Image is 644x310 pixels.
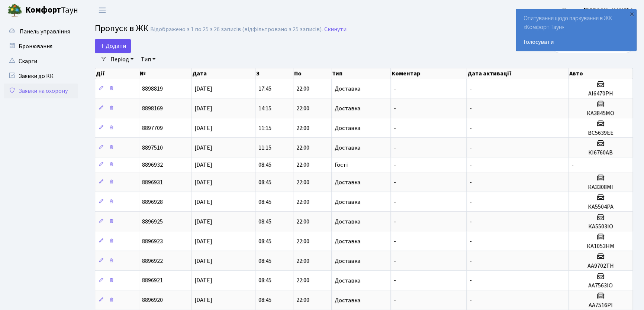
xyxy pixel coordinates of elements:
button: Переключити навігацію [93,4,112,16]
span: Пропуск в ЖК [95,22,148,35]
h5: ВС5639ЕЕ [571,130,629,137]
span: 8896931 [142,178,163,186]
span: 8896925 [142,218,163,226]
span: Доставка [335,238,360,244]
span: Доставка [335,179,360,185]
span: 8897510 [142,144,163,152]
a: Скинути [324,26,347,33]
span: 08:45 [258,161,271,169]
span: - [470,144,472,152]
span: Доставка [335,297,360,303]
span: - [394,161,396,169]
span: 08:45 [258,237,271,245]
span: - [470,85,472,93]
span: 17:45 [258,85,271,93]
span: - [394,198,396,206]
span: 11:15 [258,144,271,152]
h5: КІ6760АВ [571,149,629,156]
span: Доставка [335,105,360,111]
h5: АА9702ТН [571,262,629,270]
h5: КА3308МІ [571,184,629,191]
a: Цитрус [PERSON_NAME] А. [562,6,635,15]
th: Дата активації [466,68,569,79]
span: - [394,104,396,112]
th: З [255,68,293,79]
span: [DATE] [194,104,212,112]
span: 22:00 [296,296,309,304]
span: Таун [25,4,78,17]
a: Панель управління [4,24,78,39]
th: Коментар [391,68,467,79]
th: По [293,68,331,79]
span: 22:00 [296,198,309,206]
span: 22:00 [296,178,309,186]
a: Тип [138,53,158,66]
a: Додати [95,39,131,53]
th: Авто [569,68,633,79]
span: - [470,178,472,186]
span: 08:45 [258,198,271,206]
a: Заявки до КК [4,69,78,84]
span: - [394,178,396,186]
span: - [394,144,396,152]
h5: АА7516PI [571,302,629,309]
span: Додати [100,42,126,50]
span: 8896920 [142,296,163,304]
span: [DATE] [194,237,212,245]
span: [DATE] [194,198,212,206]
span: Доставка [335,258,360,264]
span: - [470,198,472,206]
span: - [470,277,472,285]
span: [DATE] [194,296,212,304]
a: Скарги [4,54,78,69]
a: Бронювання [4,39,78,54]
span: 22:00 [296,257,309,265]
span: - [394,237,396,245]
a: Голосувати [524,37,629,46]
span: - [394,277,396,285]
span: 8898819 [142,85,163,93]
span: 08:45 [258,218,271,226]
h5: AI6470PH [571,90,629,97]
span: - [394,85,396,93]
span: [DATE] [194,161,212,169]
span: 14:15 [258,104,271,112]
span: [DATE] [194,257,212,265]
span: 22:00 [296,218,309,226]
span: - [470,124,472,132]
span: - [394,257,396,265]
span: 8898169 [142,104,163,112]
span: 11:15 [258,124,271,132]
img: logo.png [7,3,22,18]
span: - [571,161,574,169]
span: Доставка [335,278,360,284]
span: - [470,296,472,304]
span: 8896923 [142,237,163,245]
h5: КА3845МО [571,110,629,117]
span: - [394,296,396,304]
h5: КА1053НМ [571,243,629,250]
b: Комфорт [25,4,61,16]
span: 08:45 [258,178,271,186]
h5: АА7563ІО [571,282,629,289]
span: 08:45 [258,296,271,304]
span: 22:00 [296,277,309,285]
th: Дата [191,68,255,79]
span: - [470,104,472,112]
h5: КА5503ІО [571,223,629,230]
span: Доставка [335,145,360,151]
span: 08:45 [258,277,271,285]
th: № [139,68,191,79]
span: Панель управління [20,27,70,36]
span: - [470,218,472,226]
span: Гості [335,162,348,168]
h5: КА5504РА [571,203,629,211]
th: Дії [95,68,139,79]
span: 22:00 [296,144,309,152]
span: - [470,161,472,169]
a: Заявки на охорону [4,84,78,98]
span: [DATE] [194,178,212,186]
span: [DATE] [194,85,212,93]
th: Тип [331,68,390,79]
span: [DATE] [194,144,212,152]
